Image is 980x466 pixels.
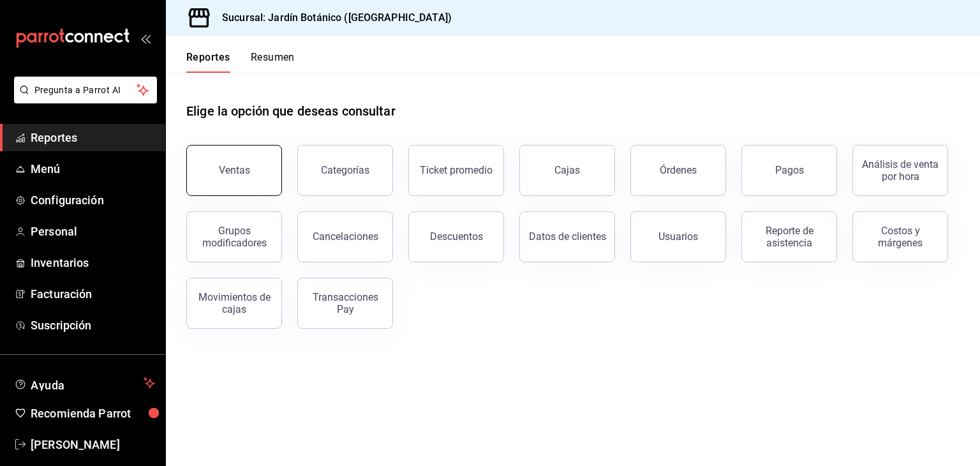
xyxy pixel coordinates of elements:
[306,291,385,315] div: Transacciones Pay
[313,230,378,243] div: Cancelaciones
[430,230,483,243] div: Descuentos
[14,77,157,103] button: Pregunta a Parrot AI
[195,291,274,315] div: Movimientos de cajas
[31,317,155,334] span: Suscripción
[31,285,155,303] span: Facturación
[31,223,155,240] span: Personal
[554,163,581,178] div: Cajas
[186,211,282,262] button: Grupos modificadores
[630,145,726,196] button: Órdenes
[186,278,282,329] button: Movimientos de cajas
[31,405,155,422] span: Recomienda Parrot
[186,101,396,121] h1: Elige la opción que deseas consultar
[658,230,698,243] div: Usuarios
[31,160,155,177] span: Menú
[297,211,393,262] button: Cancelaciones
[297,278,393,329] button: Transacciones Pay
[251,51,295,73] button: Resumen
[660,164,697,176] div: Órdenes
[420,164,493,176] div: Ticket promedio
[321,164,369,176] div: Categorías
[861,158,940,183] div: Análisis de venta por hora
[519,145,615,196] a: Cajas
[529,230,606,243] div: Datos de clientes
[775,164,804,176] div: Pagos
[519,211,615,262] button: Datos de clientes
[186,51,295,73] div: navigation tabs
[741,211,837,262] button: Reporte de asistencia
[852,145,948,196] button: Análisis de venta por hora
[212,10,452,26] h3: Sucursal: Jardín Botánico ([GEOGRAPHIC_DATA])
[750,225,829,249] div: Reporte de asistencia
[630,211,726,262] button: Usuarios
[9,93,157,106] a: Pregunta a Parrot AI
[186,145,282,196] button: Ventas
[408,211,504,262] button: Descuentos
[297,145,393,196] button: Categorías
[741,145,837,196] button: Pagos
[31,254,155,271] span: Inventarios
[31,375,138,391] span: Ayuda
[140,33,151,43] button: open_drawer_menu
[31,192,155,209] span: Configuración
[34,84,137,97] span: Pregunta a Parrot AI
[861,225,940,249] div: Costos y márgenes
[195,225,274,249] div: Grupos modificadores
[31,436,155,453] span: [PERSON_NAME]
[186,51,230,73] button: Reportes
[31,129,155,146] span: Reportes
[852,211,948,262] button: Costos y márgenes
[219,164,250,176] div: Ventas
[408,145,504,196] button: Ticket promedio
